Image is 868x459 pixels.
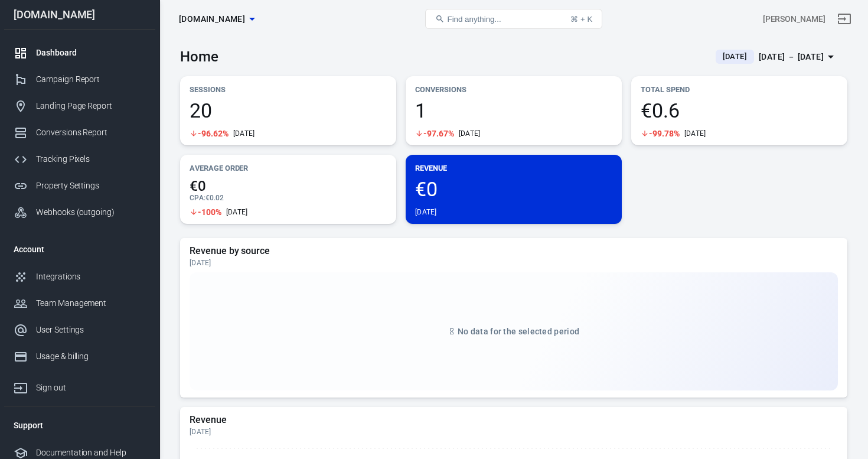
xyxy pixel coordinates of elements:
[425,9,602,29] button: Find anything...⌘ + K
[174,8,259,30] button: [DOMAIN_NAME]
[649,129,680,138] span: -99.78%
[198,208,221,216] span: -100%
[4,66,155,93] a: Campaign Report
[179,12,245,27] span: selfmadeprogram.com
[198,129,229,138] span: -96.62%
[36,73,146,86] div: Campaign Report
[4,172,155,199] a: Property Settings
[190,179,387,193] span: €0
[36,271,146,283] div: Integrations
[233,129,255,138] div: [DATE]
[763,13,825,25] div: Account id: ysDro5SM
[190,83,387,96] p: Sessions
[36,100,146,112] div: Landing Page Report
[415,83,612,96] p: Conversions
[190,194,205,202] span: CPA :
[415,100,612,121] span: 1
[36,350,146,363] div: Usage & billing
[190,427,838,437] div: [DATE]
[830,5,859,33] a: Sign out
[36,180,146,192] div: Property Settings
[415,162,612,174] p: Revenue
[415,207,437,217] div: [DATE]
[4,370,155,401] a: Sign out
[4,119,155,146] a: Conversions Report
[205,194,224,202] span: €0.02
[36,206,146,219] div: Webhooks (outgoing)
[641,83,838,96] p: Total Spend
[447,15,501,24] span: Find anything...
[4,146,155,172] a: Tracking Pixels
[4,317,155,343] a: User Settings
[706,47,847,67] button: [DATE][DATE] － [DATE]
[4,40,155,66] a: Dashboard
[180,48,218,65] h3: Home
[36,447,146,459] div: Documentation and Help
[190,258,838,268] div: [DATE]
[718,51,752,63] span: [DATE]
[4,263,155,290] a: Integrations
[36,126,146,139] div: Conversions Report
[4,235,155,263] li: Account
[190,162,387,174] p: Average Order
[415,179,612,199] span: €0
[570,15,592,24] div: ⌘ + K
[36,324,146,336] div: User Settings
[4,290,155,317] a: Team Management
[684,129,706,138] div: [DATE]
[641,100,838,121] span: €0.6
[4,199,155,226] a: Webhooks (outgoing)
[36,382,146,394] div: Sign out
[458,327,579,336] span: No data for the selected period
[423,129,454,138] span: -97.67%
[190,245,838,257] h5: Revenue by source
[4,9,155,20] div: [DOMAIN_NAME]
[4,93,155,119] a: Landing Page Report
[36,297,146,310] div: Team Management
[459,129,481,138] div: [DATE]
[226,207,248,217] div: [DATE]
[759,50,824,64] div: [DATE] － [DATE]
[36,47,146,59] div: Dashboard
[190,100,387,121] span: 20
[190,414,838,426] h5: Revenue
[4,343,155,370] a: Usage & billing
[4,411,155,440] li: Support
[36,153,146,165] div: Tracking Pixels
